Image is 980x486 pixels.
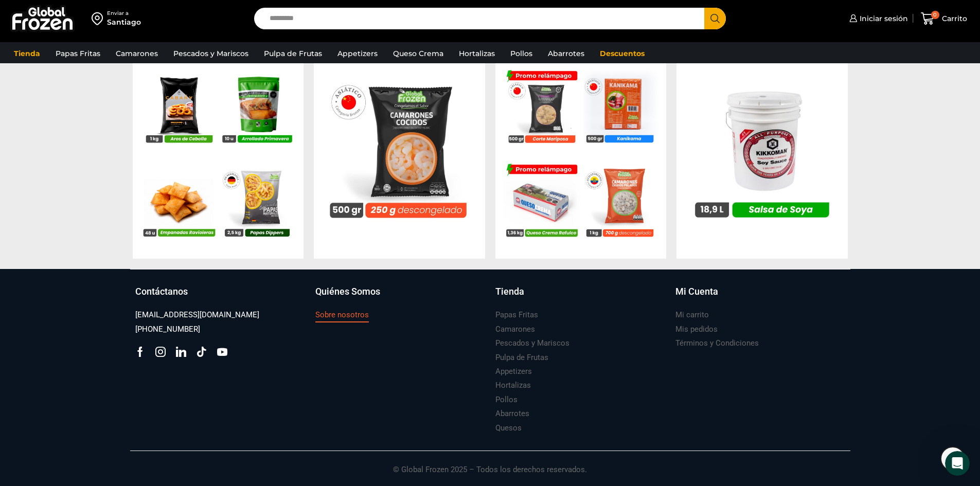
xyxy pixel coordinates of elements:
[107,10,141,17] div: Enviar a
[495,310,538,320] h3: Papas Fritas
[495,324,535,335] h3: Camarones
[495,423,522,434] h3: Quesos
[931,11,939,19] span: 0
[939,13,967,24] span: Carrito
[92,10,107,27] img: address-field-icon.svg
[454,44,500,63] a: Hortalizas
[135,308,259,322] a: [EMAIL_ADDRESS][DOMAIN_NAME]
[107,17,141,27] div: Santiago
[315,310,369,320] h3: Sobre nosotros
[675,285,845,309] a: Mi Cuenta
[135,310,259,320] h3: [EMAIL_ADDRESS][DOMAIN_NAME]
[495,338,569,349] h3: Pescados y Mariscos
[9,44,45,63] a: Tienda
[495,365,532,379] a: Appetizers
[495,285,665,309] a: Tienda
[111,44,163,63] a: Camarones
[315,285,380,298] h3: Quiénes Somos
[332,44,383,63] a: Appetizers
[704,8,726,29] button: Search button
[675,310,709,320] h3: Mi carrito
[675,285,718,298] h3: Mi Cuenta
[675,338,759,349] h3: Términos y Condiciones
[50,44,105,63] a: Papas Fritas
[495,394,518,405] h3: Pollos
[495,352,548,363] h3: Pulpa de Frutas
[495,379,531,392] a: Hortalizas
[945,451,970,476] iframe: Intercom live chat
[675,308,709,322] a: Mi carrito
[135,285,188,298] h3: Contáctanos
[315,308,369,322] a: Sobre nosotros
[315,285,485,309] a: Quiénes Somos
[135,324,200,335] h3: [PHONE_NUMBER]
[495,393,518,407] a: Pollos
[495,421,522,435] a: Quesos
[495,408,529,419] h3: Abarrotes
[495,336,569,350] a: Pescados y Mariscos
[675,324,718,335] h3: Mis pedidos
[495,322,535,336] a: Camarones
[130,451,850,476] p: © Global Frozen 2025 – Todos los derechos reservados.
[388,44,449,63] a: Queso Crema
[595,44,650,63] a: Descuentos
[857,13,908,24] span: Iniciar sesión
[259,44,327,63] a: Pulpa de Frutas
[168,44,254,63] a: Pescados y Mariscos
[675,336,759,350] a: Términos y Condiciones
[495,285,524,298] h3: Tienda
[847,8,908,29] a: Iniciar sesión
[495,366,532,377] h3: Appetizers
[675,322,718,336] a: Mis pedidos
[918,7,970,31] a: 0 Carrito
[505,44,538,63] a: Pollos
[495,407,529,421] a: Abarrotes
[135,285,305,309] a: Contáctanos
[543,44,590,63] a: Abarrotes
[495,351,548,365] a: Pulpa de Frutas
[135,322,200,336] a: [PHONE_NUMBER]
[495,380,531,391] h3: Hortalizas
[495,308,538,322] a: Papas Fritas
